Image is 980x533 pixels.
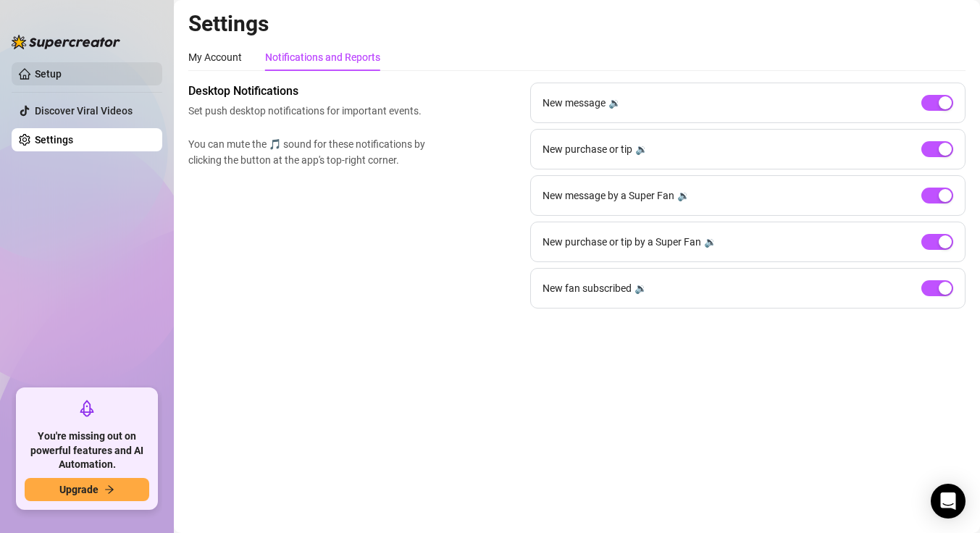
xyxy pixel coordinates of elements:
span: New purchase or tip by a Super Fan [543,234,701,250]
div: 🔉 [608,95,621,111]
a: Setup [35,68,62,80]
span: Upgrade [59,484,99,495]
span: New fan subscribed [543,280,632,296]
div: 🔉 [635,280,647,296]
a: Discover Viral Videos [35,105,133,117]
div: 🔉 [677,188,690,203]
a: Settings [35,134,73,146]
span: New message by a Super Fan [543,188,674,203]
button: Upgradearrow-right [25,478,149,501]
span: New purchase or tip [543,141,632,157]
span: New message [543,95,606,111]
span: Set push desktop notifications for important events. [188,103,432,119]
h2: Settings [188,10,966,38]
span: Desktop Notifications [188,83,432,100]
span: You're missing out on powerful features and AI Automation. [25,429,149,472]
div: My Account [188,49,242,65]
img: logo-BBDzfeDw.svg [12,35,120,49]
span: arrow-right [104,484,114,495]
div: 🔉 [635,141,648,157]
div: Open Intercom Messenger [931,484,966,519]
div: Notifications and Reports [265,49,380,65]
span: rocket [78,400,96,417]
span: You can mute the 🎵 sound for these notifications by clicking the button at the app's top-right co... [188,136,432,168]
div: 🔉 [704,234,716,250]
